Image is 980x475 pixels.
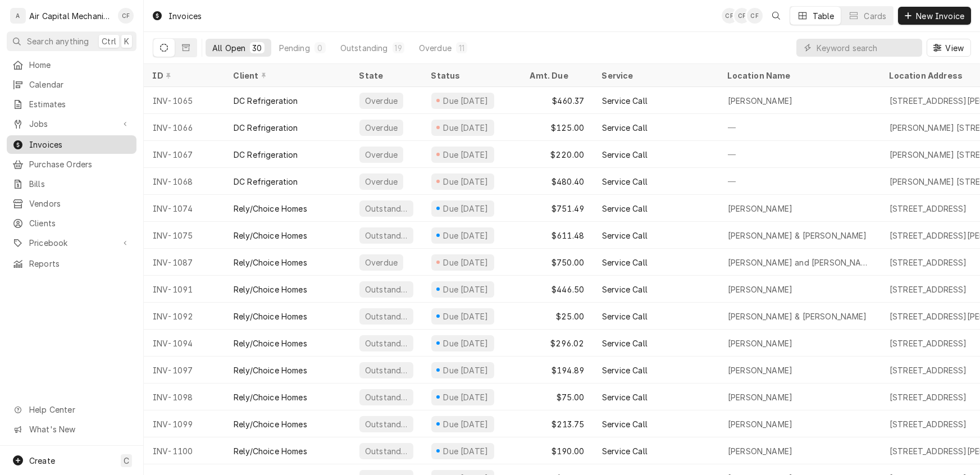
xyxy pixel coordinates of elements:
div: Service Call [602,445,648,457]
div: [PERSON_NAME] & [PERSON_NAME] [728,230,867,241]
div: Overdue [364,257,399,268]
span: Vendors [29,198,131,209]
div: Service Call [602,310,648,322]
div: Outstanding [364,203,409,214]
div: — [719,168,881,195]
div: Due [DATE] [442,149,490,161]
div: INV-1092 [144,303,225,330]
div: Overdue [364,149,399,161]
div: Rely/Choice Homes [234,230,307,241]
a: Go to What's New [7,420,136,439]
div: Table [813,10,835,22]
div: All Open [212,42,245,54]
div: Service Call [602,418,648,430]
div: Service Call [602,95,648,107]
span: K [124,35,129,47]
a: Vendors [7,194,136,213]
div: 11 [458,42,465,54]
div: Service [602,70,708,81]
button: View [927,39,971,57]
div: DC Refrigeration [234,95,298,107]
div: Rely/Choice Homes [234,445,307,457]
div: Outstanding [340,42,388,54]
div: Amt. Due [530,70,582,81]
a: Purchase Orders [7,155,136,173]
div: ID [153,70,213,81]
div: DC Refrigeration [234,149,298,161]
div: Rely/Choice Homes [234,418,307,430]
div: Service Call [602,257,648,268]
div: Due [DATE] [442,337,490,349]
div: Due [DATE] [442,418,490,430]
div: [PERSON_NAME] [728,95,792,107]
div: $296.02 [521,330,593,357]
div: 0 [317,42,323,54]
div: $25.00 [521,303,593,330]
div: Outstanding [364,418,409,430]
span: Purchase Orders [29,158,131,170]
span: Bills [29,178,131,190]
div: INV-1087 [144,249,225,276]
div: CF [747,8,763,24]
div: Overdue [364,95,399,107]
div: $194.89 [521,357,593,383]
div: Service Call [602,203,648,214]
div: Service Call [602,391,648,403]
div: A [10,8,26,24]
div: Outstanding [364,230,409,241]
div: INV-1074 [144,195,225,222]
div: 30 [252,42,262,54]
span: Help Center [29,404,130,415]
div: Charles Faure's Avatar [747,8,763,24]
div: $213.75 [521,410,593,437]
div: INV-1100 [144,437,225,464]
div: [STREET_ADDRESS] [890,203,967,214]
div: [PERSON_NAME] and [PERSON_NAME] [728,257,872,268]
div: DC Refrigeration [234,122,298,134]
div: $750.00 [521,249,593,276]
div: $460.37 [521,87,593,114]
div: $751.49 [521,195,593,222]
div: Service Call [602,337,648,349]
div: Client [234,70,339,81]
div: Rely/Choice Homes [234,203,307,214]
div: Due [DATE] [442,176,490,188]
a: Go to Jobs [7,115,136,133]
span: Estimates [29,98,131,110]
a: Go to Help Center [7,400,136,419]
div: Service Call [602,284,648,295]
a: Calendar [7,75,136,94]
div: State [359,70,413,81]
div: CF [734,8,750,24]
div: Due [DATE] [442,364,490,376]
div: $446.50 [521,276,593,303]
div: $480.40 [521,168,593,195]
span: Invoices [29,139,131,150]
div: [PERSON_NAME] [728,391,792,403]
div: — [719,114,881,141]
div: Due [DATE] [442,122,490,134]
div: Service Call [602,149,648,161]
span: Jobs [29,118,114,130]
div: [PERSON_NAME] & [PERSON_NAME] [728,310,867,322]
div: Overdue [364,122,399,134]
input: Keyword search [817,39,917,57]
div: $611.48 [521,222,593,249]
div: [STREET_ADDRESS] [890,364,967,376]
div: Air Capital Mechanical [29,10,112,22]
div: Service Call [602,230,648,241]
span: Create [29,456,55,465]
div: INV-1068 [144,168,225,195]
span: Home [29,59,131,71]
div: [PERSON_NAME] [728,364,792,376]
div: Charles Faure's Avatar [722,8,737,24]
div: $220.00 [521,141,593,168]
a: Go to Pricebook [7,234,136,252]
div: Due [DATE] [442,95,490,107]
div: $125.00 [521,114,593,141]
div: Outstanding [364,364,409,376]
div: CF [118,8,134,24]
a: Invoices [7,135,136,154]
div: [STREET_ADDRESS] [890,257,967,268]
div: Service Call [602,122,648,134]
